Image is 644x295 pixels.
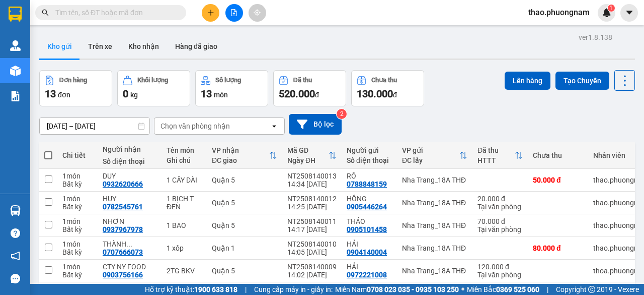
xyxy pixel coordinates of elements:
th: Toggle SortBy [472,142,528,169]
span: | [245,284,247,295]
button: plus [202,4,219,22]
span: đ [393,91,397,99]
span: Cung cấp máy in - giấy in: [254,284,333,295]
div: Nha Trang_18A THĐ [402,221,467,229]
span: 130.000 [357,88,393,100]
div: ĐC giao [212,156,269,164]
span: Miền Nam [335,284,459,295]
div: 14:02 [DATE] [287,271,337,279]
div: Nha Trang_18A THĐ [402,244,467,252]
div: NT2508140012 [287,195,337,203]
button: Hàng đã giao [167,34,225,58]
span: ... [126,240,132,248]
sup: 2 [337,109,347,119]
div: NT2508140013 [287,172,337,180]
div: 0905101458 [347,225,387,233]
div: Số điện thoại [347,156,392,164]
div: 0782545761 [103,203,143,211]
th: Toggle SortBy [282,142,342,169]
div: Bất kỳ [62,180,93,188]
strong: 1900 633 818 [194,285,237,293]
span: Hỗ trợ kỹ thuật: [145,284,237,295]
div: Số lượng [215,77,241,84]
div: Chọn văn phòng nhận [160,121,230,131]
div: Người nhận [103,145,156,153]
div: NHƠN [103,217,156,225]
button: Kho gửi [39,34,80,58]
div: 1 món [62,195,93,203]
input: Tìm tên, số ĐT hoặc mã đơn [55,7,174,18]
span: 0 [123,88,128,100]
div: RÔ [347,172,392,180]
div: 14:25 [DATE] [287,203,337,211]
div: THẢO [347,217,392,225]
span: question-circle [11,228,20,238]
div: Quận 5 [212,221,277,229]
button: Lên hàng [505,72,550,90]
div: 0937967978 [103,225,143,233]
div: Chưa thu [371,77,397,84]
button: Kho nhận [120,34,167,58]
div: 0904140004 [347,248,387,256]
div: Chi tiết [62,151,93,159]
img: warehouse-icon [10,205,21,216]
div: Nha Trang_18A THĐ [402,199,467,207]
div: HẢI [347,240,392,248]
div: Bất kỳ [62,225,93,233]
div: 14:05 [DATE] [287,248,337,256]
div: 0905446264 [347,203,387,211]
div: Bất kỳ [62,203,93,211]
div: Quận 1 [212,244,277,252]
div: HTTT [477,156,515,164]
div: Quận 5 [212,176,277,184]
div: HẢI [347,263,392,271]
span: | [547,284,548,295]
div: 1 BAO [167,221,202,229]
div: NT2508140009 [287,263,337,271]
div: Tại văn phòng [477,203,523,211]
span: kg [130,91,138,99]
button: Số lượng13món [195,70,268,106]
div: 0788848159 [347,180,387,188]
div: Tên món [167,146,202,154]
div: NT2508140011 [287,217,337,225]
div: DUY [103,172,156,180]
div: Ghi chú [167,156,202,164]
div: Quận 5 [212,267,277,275]
div: 1 BỊCH T ĐEN [167,195,202,211]
button: aim [249,4,266,22]
span: copyright [588,286,595,293]
span: 13 [201,88,212,100]
button: Đã thu520.000đ [273,70,346,106]
button: caret-down [620,4,638,22]
div: CTY NY FOOD [103,263,156,271]
div: HỒNG [347,195,392,203]
div: Nha Trang_18A THĐ [402,176,467,184]
div: 1 CÂY DÀI [167,176,202,184]
div: Bất kỳ [62,248,93,256]
div: Quận 5 [212,199,277,207]
div: 120.000 đ [477,263,523,271]
img: icon-new-feature [602,8,611,17]
div: Đơn hàng [59,77,87,84]
button: Bộ lọc [289,114,342,135]
img: warehouse-icon [10,40,21,51]
span: đ [315,91,319,99]
div: 1 món [62,240,93,248]
div: 1 món [62,217,93,225]
span: ⚪️ [461,287,464,291]
button: Khối lượng0kg [117,70,190,106]
button: Chưa thu130.000đ [351,70,424,106]
div: Số điện thoại [103,157,156,165]
input: Select a date range. [40,118,149,134]
span: món [214,91,228,99]
span: 520.000 [279,88,315,100]
div: 70.000 đ [477,217,523,225]
img: solution-icon [10,91,21,101]
button: Trên xe [80,34,120,58]
div: Khối lượng [137,77,168,84]
div: 0903756166 [103,271,143,279]
button: file-add [225,4,243,22]
div: Đã thu [477,146,515,154]
div: HUY [103,195,156,203]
